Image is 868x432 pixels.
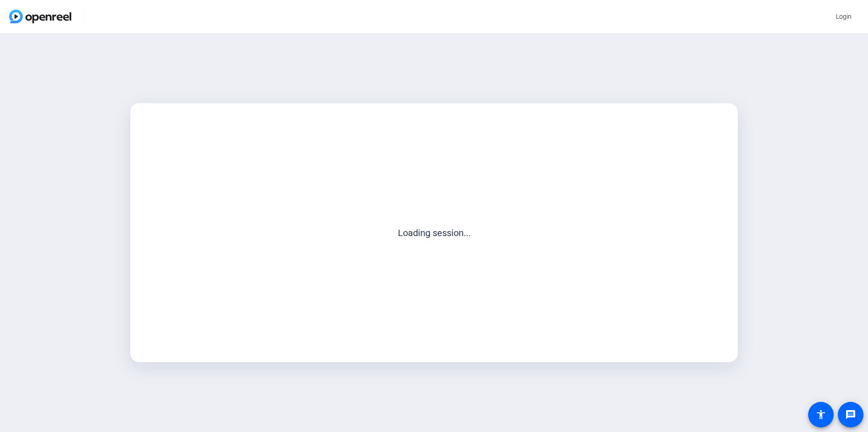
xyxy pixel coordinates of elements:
[9,10,71,23] img: OpenReel logo
[829,8,859,25] button: Login
[815,409,826,420] mat-icon: accessibility
[845,409,856,420] mat-icon: message
[836,12,852,21] span: Login
[150,226,718,240] p: Loading session...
